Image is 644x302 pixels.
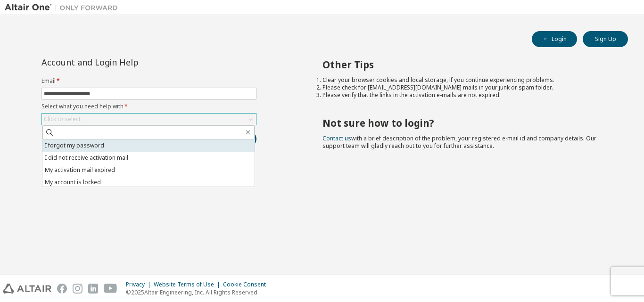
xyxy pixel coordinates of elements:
h2: Not sure how to login? [322,117,611,129]
div: Privacy [126,281,154,288]
div: Click to select [42,114,256,125]
li: Clear your browser cookies and local storage, if you continue experiencing problems. [322,76,611,84]
div: Click to select [44,115,81,123]
img: linkedin.svg [88,284,98,294]
button: Login [532,31,577,47]
label: Select what you need help with [41,103,256,110]
li: Please check for [EMAIL_ADDRESS][DOMAIN_NAME] mails in your junk or spam folder. [322,84,611,91]
li: Please verify that the links in the activation e-mails are not expired. [322,91,611,99]
a: Contact us [322,134,351,142]
img: facebook.svg [57,284,67,294]
button: Sign Up [583,31,628,47]
div: Account and Login Help [41,58,214,66]
div: Cookie Consent [223,281,272,288]
label: Email [41,77,256,85]
li: I forgot my password [42,139,255,152]
img: altair_logo.svg [3,284,51,294]
img: youtube.svg [104,284,117,294]
span: with a brief description of the problem, your registered e-mail id and company details. Our suppo... [322,134,596,150]
img: instagram.svg [73,284,83,294]
img: Altair One [5,3,123,12]
h2: Other Tips [322,58,611,71]
div: Website Terms of Use [154,281,223,288]
p: © 2025 Altair Engineering, Inc. All Rights Reserved. [126,288,272,296]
